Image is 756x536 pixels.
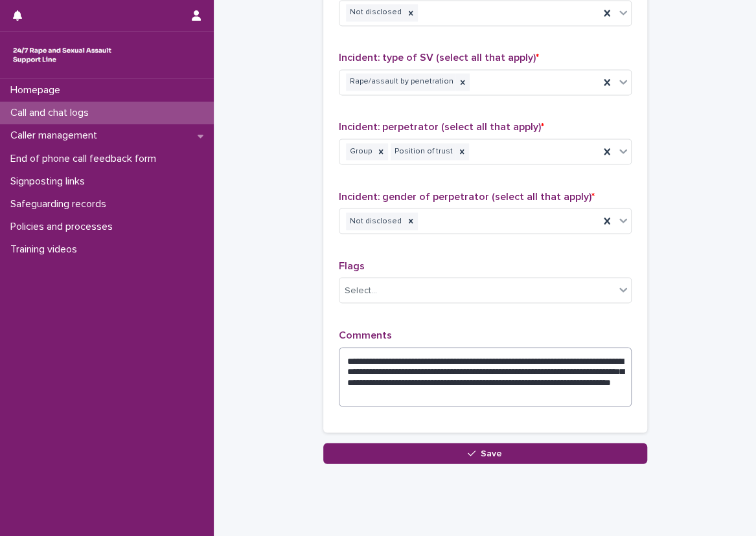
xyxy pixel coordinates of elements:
[5,243,87,256] p: Training videos
[5,107,99,119] p: Call and chat logs
[339,260,365,271] span: Flags
[5,198,117,210] p: Safeguarding records
[10,42,114,68] img: rhQMoQhaT3yELyF149Cw
[5,221,123,233] p: Policies and processes
[346,4,404,21] div: Not disclosed
[346,143,374,161] div: Group
[391,143,455,161] div: Position of trust
[339,329,392,340] span: Comments
[339,52,539,63] span: Incident: type of SV (select all that apply)
[346,212,404,230] div: Not disclosed
[5,153,166,165] p: End of phone call feedback form
[345,284,377,297] div: Select...
[5,129,108,142] p: Caller management
[339,191,595,201] span: Incident: gender of perpetrator (select all that apply)
[346,73,455,91] div: Rape/assault by penetration
[339,122,544,132] span: Incident: perpetrator (select all that apply)
[323,443,647,463] button: Save
[481,449,502,458] span: Save
[5,84,71,96] p: Homepage
[5,175,95,188] p: Signposting links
